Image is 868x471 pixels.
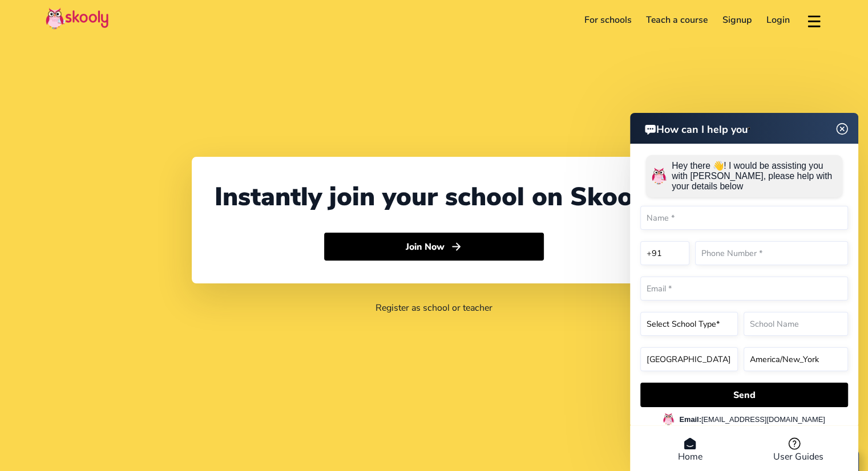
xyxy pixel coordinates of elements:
a: Signup [715,11,759,29]
a: Teach a course [639,11,715,29]
img: Skooly [46,7,108,30]
div: Instantly join your school on Skooly [215,180,654,214]
button: Join Nowarrow forward outline [324,233,544,261]
a: For schools [577,11,639,29]
a: Login [759,11,797,29]
ion-icon: arrow forward outline [450,241,462,253]
button: menu outline [806,11,822,30]
a: Register as school or teacher [376,302,492,314]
